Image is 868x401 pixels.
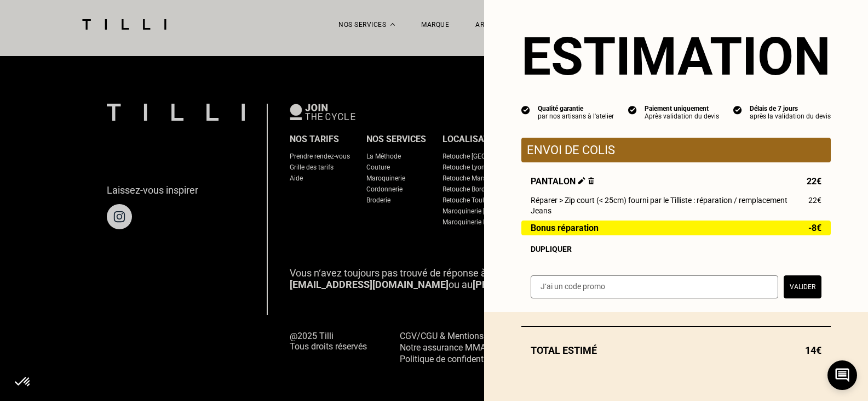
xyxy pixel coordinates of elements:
[521,105,530,115] img: icon list info
[805,344,821,356] span: 14€
[645,105,719,112] div: Paiement uniquement
[628,105,637,115] img: icon list info
[588,177,594,184] img: Supprimer
[531,176,594,187] span: Pantalon
[538,105,614,112] div: Qualité garantie
[645,112,719,120] div: Après validation du devis
[521,344,831,356] div: Total estimé
[531,206,551,215] span: Jeans
[784,275,821,298] button: Valider
[808,223,821,233] span: -8€
[531,223,599,233] span: Bonus réparation
[531,196,787,205] span: Réparer > Zip court (< 25cm) fourni par le Tilliste : réparation / remplacement
[531,275,778,298] input: J‘ai un code promo
[578,177,585,184] img: Éditer
[807,176,821,187] span: 22€
[527,143,825,157] p: Envoi de colis
[733,105,742,115] img: icon list info
[750,112,831,120] div: après la validation du devis
[521,26,831,87] section: Estimation
[531,245,821,253] div: Dupliquer
[538,112,614,120] div: par nos artisans à l'atelier
[750,105,831,112] div: Délais de 7 jours
[808,196,821,205] span: 22€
